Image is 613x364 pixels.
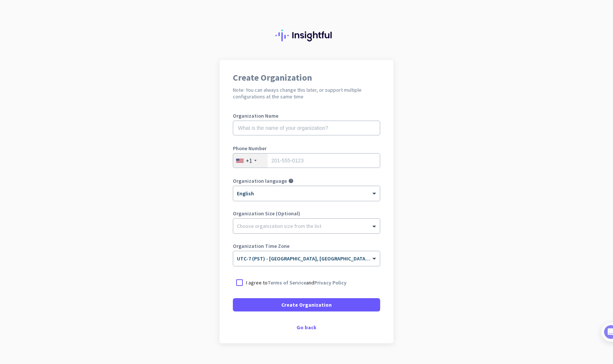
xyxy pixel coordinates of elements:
label: Organization Size (Optional) [233,211,380,216]
input: 201-555-0123 [233,153,380,168]
img: Insightful [275,30,338,41]
p: I agree to and [246,279,346,286]
div: Go back [233,325,380,330]
label: Organization Name [233,113,380,118]
label: Phone Number [233,146,380,151]
label: Organization language [233,178,287,183]
a: Terms of Service [268,279,306,286]
h1: Create Organization [233,73,380,82]
input: What is the name of your organization? [233,121,380,135]
i: help [288,178,294,183]
span: Create Organization [281,301,332,309]
div: +1 [246,157,252,164]
button: Create Organization [233,298,380,311]
h2: Note: You can always change this later, or support multiple configurations at the same time [233,87,380,100]
a: Privacy Policy [314,279,346,286]
label: Organization Time Zone [233,243,380,249]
